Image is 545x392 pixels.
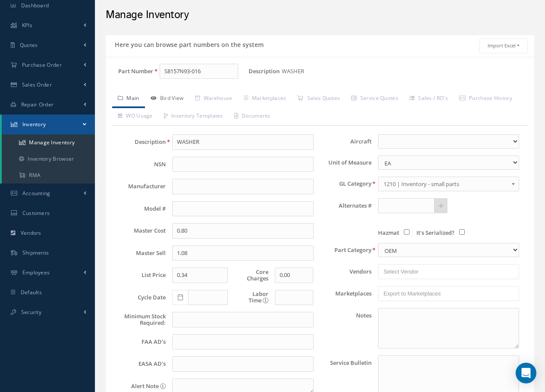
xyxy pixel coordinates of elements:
label: Manufacturer [114,183,166,190]
span: It's Serialized? [416,229,454,236]
span: 1210 | Inventory - small parts [384,179,508,189]
span: Defaults [21,289,42,296]
span: Quotes [20,41,38,49]
a: Documents [229,108,276,126]
a: RMA [2,167,95,184]
label: List Price [114,272,166,278]
label: GL Category [320,180,372,187]
label: Notes [320,308,372,348]
label: EASA AD's [114,361,166,367]
span: Inventory [22,121,46,128]
a: Purchase History [454,90,518,108]
a: Manage Inventory [2,134,95,151]
span: Sales Order [22,81,52,88]
h5: Here you can browse part numbers on the system [112,38,264,49]
label: Labor Time [234,291,268,304]
label: FAA AD's [114,339,166,345]
span: Accounting [22,190,50,197]
a: Service Quotes [346,90,404,108]
a: Bird View [145,90,189,108]
a: Marketplaces [238,90,292,108]
label: Part Number [106,68,153,75]
label: Master Cost [114,227,166,234]
label: Description [114,139,166,145]
span: Hazmat [378,229,399,236]
a: Inventory Browser [2,151,95,167]
span: Employees [22,269,50,276]
a: Warehouse [189,90,238,108]
span: WASHER [282,64,308,79]
a: Main [112,90,145,108]
label: Minimum Stock Required: [114,313,166,326]
label: Model # [114,205,166,212]
label: Part Category [320,247,372,253]
a: WO Usage [112,108,158,126]
a: Inventory [2,115,95,134]
a: Inventory Templates [158,108,229,126]
label: Vendors [320,268,372,275]
span: KPIs [22,22,32,29]
span: Shipments [22,249,49,256]
span: Customers [22,209,50,217]
div: Open Intercom Messenger [516,363,536,383]
input: Hazmat [404,229,410,235]
span: Dashboard [21,2,49,9]
label: Core Charges [234,269,268,282]
label: Description [249,68,280,75]
span: Vendors [21,229,41,236]
a: Sales Quotes [292,90,346,108]
input: It's Serialized? [459,229,465,235]
label: Aircraft [320,138,372,145]
label: Alternates # [320,202,372,209]
a: Sales / RO's [404,90,454,108]
h2: Manage Inventory [106,9,534,22]
label: Master Sell [114,250,166,256]
label: Unit of Measure [320,159,372,166]
span: Security [21,308,41,316]
label: Marketplaces [320,290,372,297]
label: NSN [114,161,166,168]
label: Cycle Date [114,294,166,301]
span: Repair Order [21,101,54,108]
span: Purchase Order [22,61,62,68]
textarea: Notes [378,308,519,348]
button: Import Excel [479,38,528,53]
